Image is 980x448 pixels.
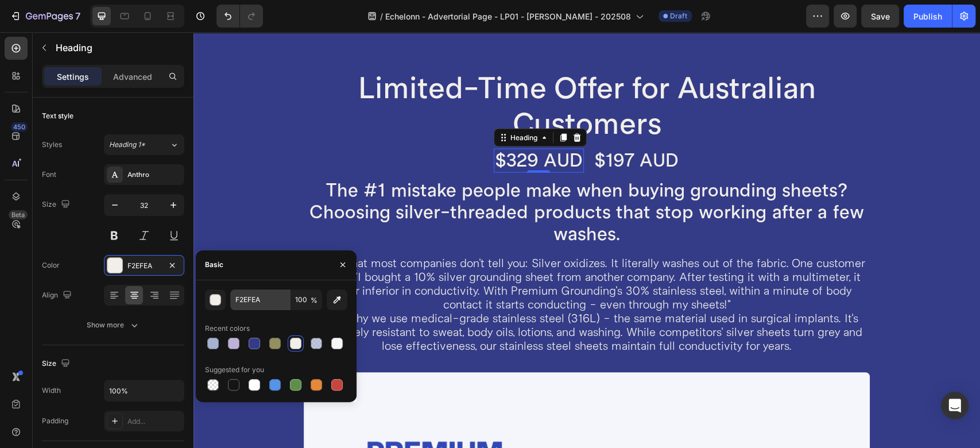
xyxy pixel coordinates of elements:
div: 450 [11,122,28,132]
p: Settings [57,71,89,83]
iframe: Design area [193,32,980,448]
div: Open Intercom Messenger [941,392,969,419]
span: / [380,10,383,22]
h2: $197 AUD [400,116,486,140]
div: Padding [42,416,68,426]
p: 7 [75,9,80,23]
p: That's why we use medical-grade stainless steel (316L) - the same material used in surgical impla... [111,279,675,320]
input: Auto [104,380,184,401]
span: Echelonn - Advertorial Page - LP01 - [PERSON_NAME] - 202508 [385,10,631,22]
div: Show more [87,319,140,331]
div: Size [42,197,72,213]
div: Suggested for you [205,365,264,375]
div: Font [42,169,56,180]
div: Heading [315,100,346,110]
div: Publish [913,10,942,22]
span: % [311,295,317,306]
div: Styles [42,140,62,150]
div: Basic [205,260,223,270]
div: Anthro [127,170,181,180]
div: F2EFEA [127,261,161,271]
span: Save [871,11,890,21]
button: Show more [42,315,184,335]
div: Color [42,260,60,271]
h2: The #1 mistake people make when buying grounding sheets? Choosing silver-threaded products that s... [110,146,676,214]
p: Advanced [113,71,152,83]
span: Draft [670,11,687,21]
p: Here's what most companies don't tell you: Silver oxidizes. It literally washes out of the fabric... [111,224,675,279]
button: Heading 1* [104,134,184,155]
div: Text style [42,111,73,121]
div: Size [42,356,72,372]
h2: $329 AUD [300,116,390,140]
button: Save [861,5,899,28]
div: Align [42,288,74,303]
div: Beta [9,210,28,219]
button: Publish [904,5,952,28]
div: Width [42,385,61,396]
span: Heading 1* [109,140,145,150]
div: Undo/Redo [216,5,263,28]
input: Eg: FFFFFF [230,289,290,310]
div: Add... [127,416,181,427]
button: 7 [5,5,86,28]
div: Recent colors [205,323,250,334]
p: Heading [56,41,180,55]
